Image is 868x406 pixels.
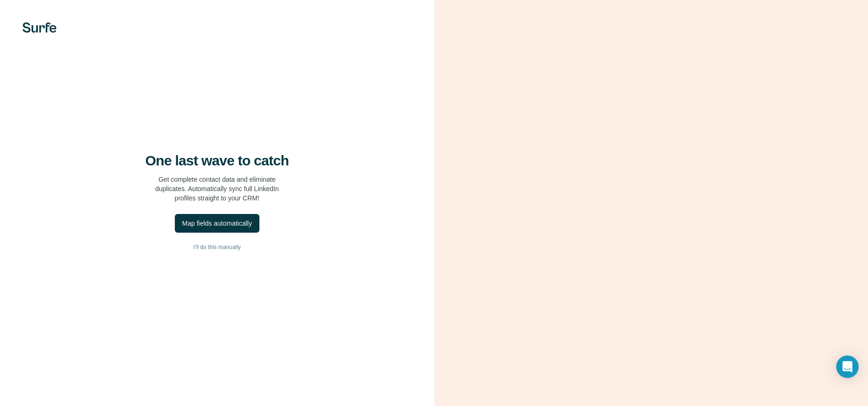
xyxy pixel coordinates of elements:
div: Map fields automatically [182,219,252,228]
img: Surfe's logo [22,22,57,33]
span: I’ll do this manually [194,243,241,251]
div: Open Intercom Messenger [836,356,859,378]
button: I’ll do this manually [19,240,416,254]
button: Map fields automatically [175,214,259,233]
h4: One last wave to catch [145,152,289,169]
p: Get complete contact data and eliminate duplicates. Automatically sync full LinkedIn profiles str... [155,175,279,203]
